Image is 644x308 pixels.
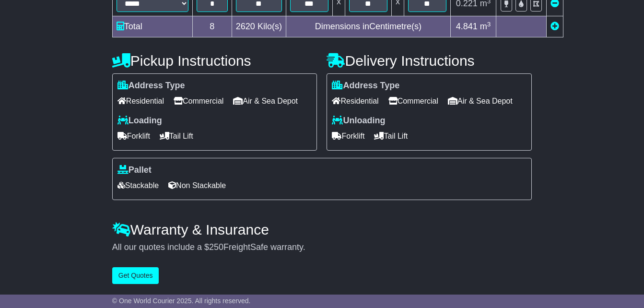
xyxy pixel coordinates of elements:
[112,53,317,69] h4: Pickup Instructions
[332,116,385,126] label: Unloading
[550,22,559,31] a: Add new item
[233,94,298,108] span: Air & Sea Depot
[332,81,399,91] label: Address Type
[236,22,255,31] span: 2620
[448,94,513,108] span: Air & Sea Depot
[388,94,438,108] span: Commercial
[374,129,408,143] span: Tail Lift
[112,242,532,253] div: All our quotes include a $ FreightSafe warranty.
[168,178,226,193] span: Non Stackable
[480,22,491,31] span: m
[456,22,478,31] span: 4.841
[117,94,164,108] span: Residential
[117,129,150,143] span: Forklift
[286,16,450,37] td: Dimensions in Centimetre(s)
[332,129,364,143] span: Forklift
[209,242,223,252] span: 250
[232,16,286,37] td: Kilo(s)
[332,94,378,108] span: Residential
[117,81,185,91] label: Address Type
[117,116,162,126] label: Loading
[160,129,193,143] span: Tail Lift
[174,94,223,108] span: Commercial
[192,16,232,37] td: 8
[487,21,491,28] sup: 3
[112,16,192,37] td: Total
[327,53,532,69] h4: Delivery Instructions
[112,222,532,237] h4: Warranty & Insurance
[117,178,159,193] span: Stackable
[117,165,152,176] label: Pallet
[112,297,251,305] span: © One World Courier 2025. All rights reserved.
[112,267,159,284] button: Get Quotes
